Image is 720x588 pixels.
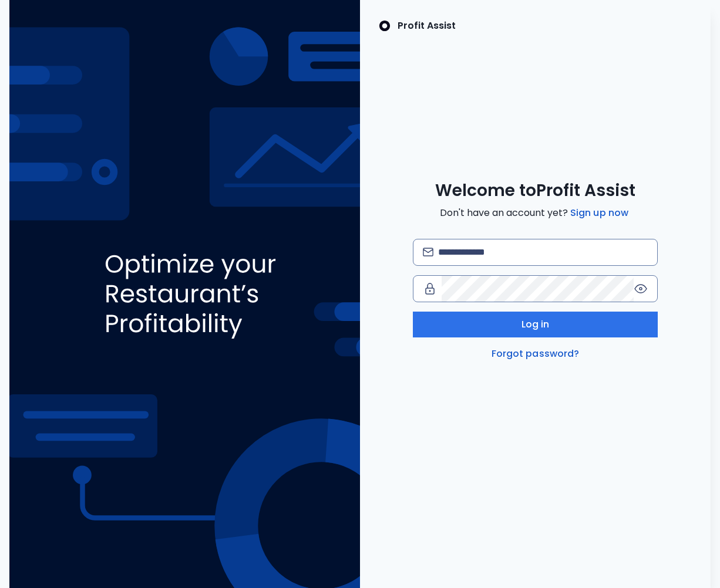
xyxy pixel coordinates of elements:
a: Sign up now [568,206,631,220]
span: Log in [522,317,550,332]
button: Log in [413,312,658,337]
img: SpotOn Logo [379,19,391,33]
p: Profit Assist [398,19,456,33]
span: Don't have an account yet? [440,206,631,220]
a: Forgot password? [489,347,582,361]
img: email [423,248,434,256]
span: Welcome to Profit Assist [435,180,635,201]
